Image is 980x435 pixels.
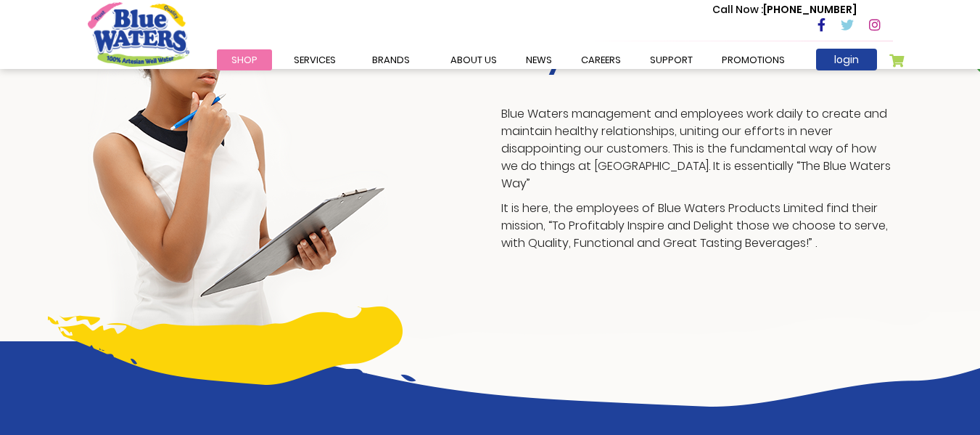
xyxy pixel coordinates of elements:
span: Brands [372,53,410,67]
span: Services [294,53,336,67]
a: support [635,49,707,70]
img: career-yellow-bar.png [48,306,403,385]
a: News [511,49,567,70]
a: careers [567,49,635,70]
a: login [816,49,877,70]
p: Blue Waters management and employees work daily to create and maintain healthy relationships, uni... [501,105,893,192]
h3: Why BlueWaters [501,44,893,75]
p: It is here, the employees of Blue Waters Products Limited find their mission, “To Profitably Insp... [501,200,893,252]
a: about us [436,49,511,70]
img: career-intro-art.png [208,311,980,407]
a: Promotions [707,49,799,70]
span: Shop [231,53,258,67]
a: store logo [88,2,189,66]
p: [PHONE_NUMBER] [712,2,857,17]
span: Call Now : [712,2,763,17]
